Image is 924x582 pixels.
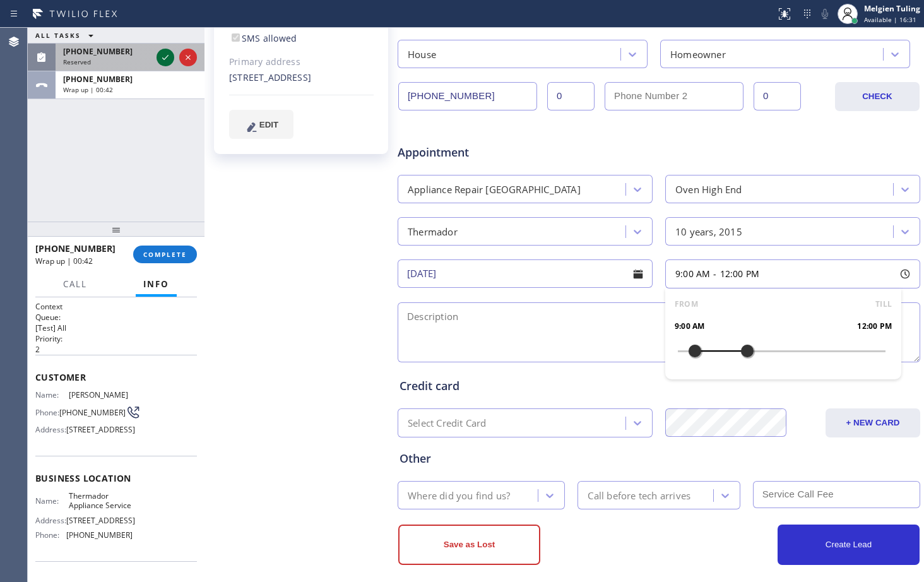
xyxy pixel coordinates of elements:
[35,323,197,333] p: [Test] All
[56,272,95,297] button: Call
[398,144,570,161] span: Appointment
[588,488,690,502] div: Call before tech arrives
[28,28,106,43] button: ALL TASKS
[857,320,892,333] span: 12:00 PM
[35,31,81,40] span: ALL TASKS
[826,408,920,437] button: + NEW CARD
[675,320,704,333] span: 9:00 AM
[408,488,510,502] div: Where did you find us?
[605,82,743,110] input: Phone Number 2
[35,472,197,484] span: Business location
[66,530,133,540] span: [PHONE_NUMBER]
[133,246,197,263] button: COMPLETE
[232,33,240,42] input: SMS allowed
[547,82,595,110] input: Ext.
[35,408,59,417] span: Phone:
[400,377,918,395] div: Credit card
[136,272,177,297] button: Info
[259,120,278,129] span: EDIT
[753,481,920,508] input: Service Call Fee
[229,110,293,139] button: EDIT
[63,85,113,94] span: Wrap up | 00:42
[754,82,801,110] input: Ext. 2
[675,224,742,239] div: 10 years, 2015
[63,46,133,57] span: [PHONE_NUMBER]
[835,82,920,111] button: CHECK
[59,408,126,417] span: [PHONE_NUMBER]
[63,74,133,85] span: [PHONE_NUMBER]
[251,18,272,30] span: Ext: 0
[143,278,169,290] span: Info
[408,416,487,431] div: Select Credit Card
[720,268,760,280] span: 12:00 PM
[408,182,581,196] div: Appliance Repair [GEOGRAPHIC_DATA]
[400,450,918,467] div: Other
[66,516,135,525] span: [STREET_ADDRESS]
[864,3,920,14] div: Melgien Tuling
[35,344,197,355] p: 2
[63,278,87,290] span: Call
[35,496,69,506] span: Name:
[35,530,66,540] span: Phone:
[35,256,93,266] span: Wrap up | 00:42
[229,32,297,44] label: SMS allowed
[179,49,197,66] button: Reject
[35,425,66,434] span: Address:
[864,15,916,24] span: Available | 16:31
[69,491,132,511] span: Thermador Appliance Service
[675,268,710,280] span: 9:00 AM
[35,371,197,383] span: Customer
[63,57,91,66] span: Reserved
[35,333,197,344] h2: Priority:
[143,250,187,259] span: COMPLETE
[35,242,115,254] span: [PHONE_NUMBER]
[229,17,374,46] div: none
[35,312,197,323] h2: Queue:
[713,268,716,280] span: -
[408,47,436,61] div: House
[816,5,834,23] button: Mute
[229,71,374,85] div: [STREET_ADDRESS]
[157,49,174,66] button: Accept
[675,298,698,311] span: FROM
[778,525,920,565] button: Create Lead
[69,390,132,400] span: [PERSON_NAME]
[398,259,653,288] input: - choose date -
[229,55,374,69] div: Primary address
[398,525,540,565] button: Save as Lost
[398,82,537,110] input: Phone Number
[670,47,726,61] div: Homeowner
[35,301,197,312] h1: Context
[35,390,69,400] span: Name:
[875,298,892,311] span: TILL
[35,516,66,525] span: Address:
[675,182,742,196] div: Oven High End
[408,224,458,239] div: Thermador
[66,425,135,434] span: [STREET_ADDRESS]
